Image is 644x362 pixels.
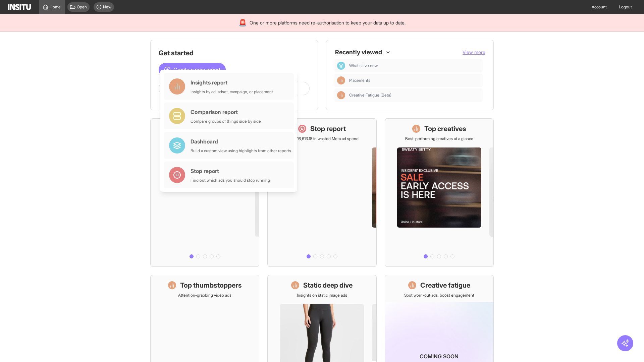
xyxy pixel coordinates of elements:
[463,49,485,55] span: View more
[385,118,494,267] a: Top creativesBest-performing creatives at a glance
[349,78,480,83] span: Placements
[8,4,31,10] img: Logo
[405,136,473,141] p: Best-performing creatives at a glance
[297,293,347,298] p: Insights on static image ads
[337,91,345,99] div: Insights
[103,4,111,10] span: New
[191,178,270,183] div: Find out which ads you should stop running
[191,137,291,145] div: Dashboard
[77,4,87,10] span: Open
[337,62,345,70] div: Dashboard
[191,167,270,175] div: Stop report
[463,49,485,56] button: View more
[159,48,310,58] h1: Get started
[238,18,247,27] div: 🚨
[349,93,480,98] span: Creative Fatigue [Beta]
[191,78,273,86] div: Insights report
[191,108,261,116] div: Comparison report
[191,89,273,95] div: Insights by ad, adset, campaign, or placement
[159,63,226,76] button: Create a new report
[349,93,391,98] span: Creative Fatigue [Beta]
[50,4,61,10] span: Home
[180,281,242,290] h1: Top thumbstoppers
[349,63,480,68] span: What's live now
[173,66,220,74] span: Create a new report
[310,124,346,133] h1: Stop report
[285,136,359,141] p: Save £16,613.18 in wasted Meta ad spend
[349,63,378,68] span: What's live now
[178,293,231,298] p: Attention-grabbing video ads
[303,281,353,290] h1: Static deep dive
[424,124,466,133] h1: Top creatives
[250,19,406,26] span: One or more platforms need re-authorisation to keep your data up to date.
[349,78,370,83] span: Placements
[337,76,345,84] div: Insights
[191,119,261,124] div: Compare groups of things side by side
[150,118,259,267] a: What's live nowSee all active ads instantly
[191,148,291,154] div: Build a custom view using highlights from other reports
[267,118,376,267] a: Stop reportSave £16,613.18 in wasted Meta ad spend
